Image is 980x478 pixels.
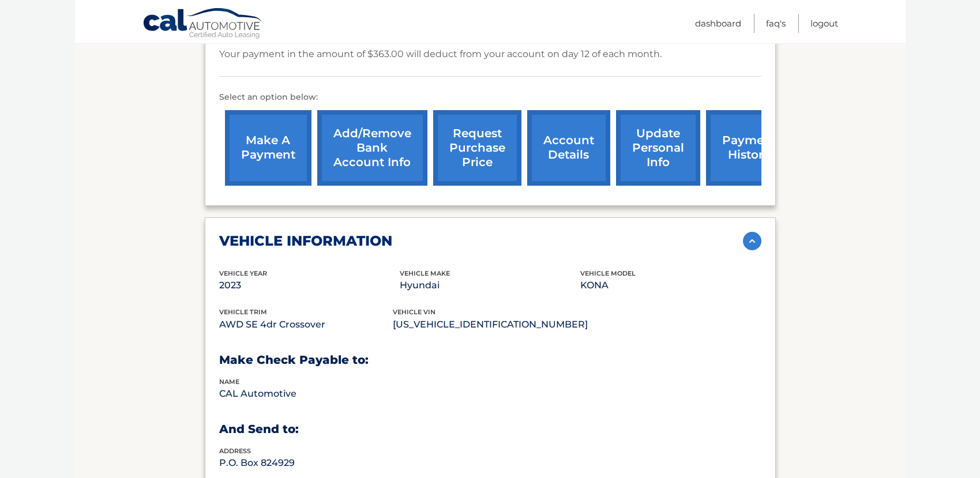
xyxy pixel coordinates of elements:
[317,110,427,186] a: Add/Remove bank account info
[219,422,761,436] h3: And Send to:
[219,353,761,367] h3: Make Check Payable to:
[225,110,311,186] a: make a payment
[706,110,793,186] a: payment history
[393,308,435,316] span: vehicle vin
[219,269,267,277] span: vehicle Year
[400,277,580,293] p: Hyundai
[219,46,662,62] p: Your payment in the amount of $363.00 will deduct from your account on day 12 of each month.
[580,277,761,293] p: KONA
[766,14,786,33] a: FAQ's
[219,277,400,293] p: 2023
[219,91,761,104] p: Select an option below:
[580,269,636,277] span: vehicle model
[219,308,267,316] span: vehicle trim
[219,378,239,386] span: name
[142,7,264,41] a: Cal Automotive
[527,110,610,186] a: account details
[393,317,588,333] p: [US_VEHICLE_IDENTIFICATION_NUMBER]
[743,232,761,250] img: accordion-active.svg
[616,110,700,186] a: update personal info
[400,269,450,277] span: vehicle make
[219,455,400,471] p: P.O. Box 824929
[219,232,392,250] h2: vehicle information
[433,110,521,186] a: request purchase price
[695,14,741,33] a: Dashboard
[219,386,400,402] p: CAL Automotive
[219,317,393,333] p: AWD SE 4dr Crossover
[219,447,251,455] span: address
[810,14,838,33] a: Logout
